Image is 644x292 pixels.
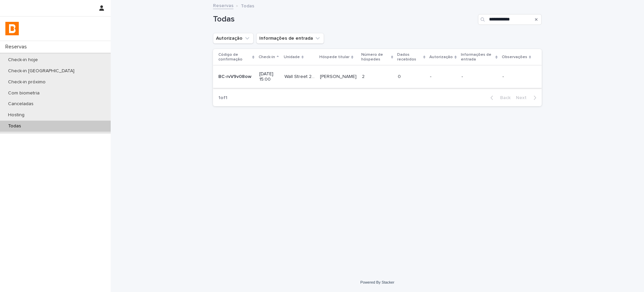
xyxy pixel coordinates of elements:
[218,73,253,80] p: BC-rvV9v08ow
[3,90,45,96] p: Com biometria
[284,73,316,80] p: Wall Street 2101
[320,73,358,80] p: Marden Morais
[462,74,497,80] p: -
[256,33,324,44] button: Informações de entrada
[430,74,456,80] p: -
[478,14,542,25] input: Search
[502,74,531,80] p: -
[397,51,422,64] p: Dados recebidos
[241,2,254,9] p: Todas
[259,71,279,83] p: [DATE] 15:00
[3,79,51,85] p: Check-in próximo
[213,90,233,106] p: 1 of 1
[496,95,511,100] span: Back
[461,51,494,64] p: Informações de entrada
[398,73,402,80] p: 0
[3,123,26,129] p: Todas
[516,95,531,100] span: Next
[3,57,43,63] p: Check-in hoje
[213,33,254,44] button: Autorização
[284,53,300,61] p: Unidade
[360,280,394,284] a: Powered By Stacker
[3,44,32,50] p: Reservas
[3,112,30,118] p: Hosting
[3,68,80,74] p: Check-in [GEOGRAPHIC_DATA]
[429,53,453,61] p: Autorização
[3,101,39,107] p: Canceladas
[213,1,233,9] a: Reservas
[213,14,475,24] h1: Todas
[5,22,19,35] img: zVaNuJHRTjyIjT5M9Xd5
[319,53,350,61] p: Hóspede titular
[513,95,542,101] button: Next
[362,73,366,80] p: 2
[485,95,513,101] button: Back
[502,53,527,61] p: Observações
[259,53,275,61] p: Check-in
[218,51,251,64] p: Código de confirmação
[361,51,389,64] p: Número de hóspedes
[213,66,542,88] tr: BC-rvV9v08owBC-rvV9v08ow [DATE] 15:00Wall Street 2101Wall Street 2101 [PERSON_NAME][PERSON_NAME] ...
